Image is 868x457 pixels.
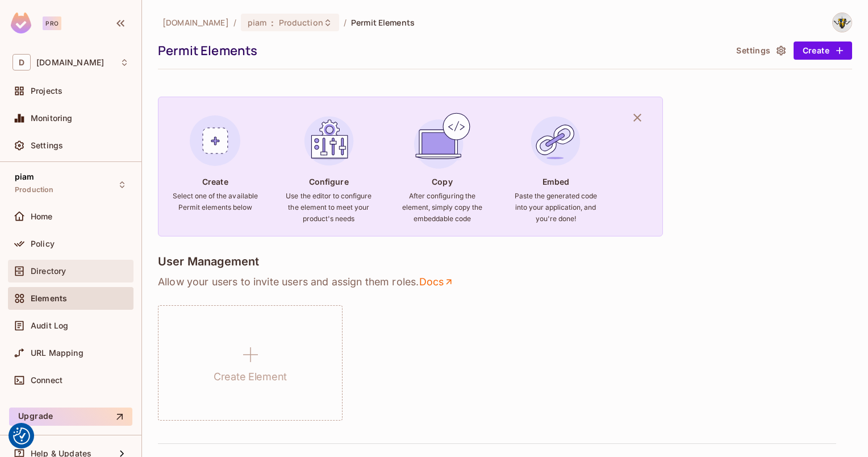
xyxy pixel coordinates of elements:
h4: Copy [432,176,452,187]
span: Permit Elements [351,17,415,28]
span: Audit Log [31,321,68,330]
div: Permit Elements [158,42,726,59]
button: Settings [732,41,788,60]
h6: Use the editor to configure the element to meet your product's needs [286,190,372,225]
span: Monitoring [31,114,73,123]
h6: Paste the generated code into your application, and you're done! [512,190,599,225]
span: Production [15,185,54,194]
span: Policy [31,239,55,248]
button: Upgrade [9,408,132,426]
p: Allow your users to invite users and assign them roles . [158,275,852,289]
h1: Create Element [214,368,287,385]
img: Create Element [185,110,246,172]
span: Settings [31,141,63,150]
span: Directory [31,267,66,276]
a: Docs [419,275,454,289]
span: D [12,54,31,70]
li: / [344,17,347,28]
span: Connect [31,376,62,385]
span: URL Mapping [31,348,84,358]
img: Hartmann, Patrick [833,13,852,32]
h4: User Management [158,255,259,268]
span: Projects [31,86,62,95]
h4: Embed [542,176,570,187]
img: Revisit consent button [13,427,30,444]
h6: Select one of the available Permit elements below [172,190,258,213]
div: Pro [43,16,61,30]
span: piam [15,172,35,181]
img: Configure Element [298,110,360,172]
h6: After configuring the element, simply copy the embeddable code [399,190,485,225]
span: the active workspace [162,17,229,28]
img: Embed Element [525,110,586,172]
button: Create [794,41,852,60]
span: Production [279,17,323,28]
span: Workspace: datev.de [36,58,104,67]
img: SReyMgAAAABJRU5ErkJggg== [11,13,31,34]
span: : [270,18,274,27]
span: Elements [31,294,67,303]
button: Consent Preferences [13,427,30,444]
span: Home [31,212,53,221]
li: / [233,17,236,28]
img: Copy Element [411,110,473,172]
h4: Configure [309,176,349,187]
span: piam [248,17,267,28]
h4: Create [202,176,228,187]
